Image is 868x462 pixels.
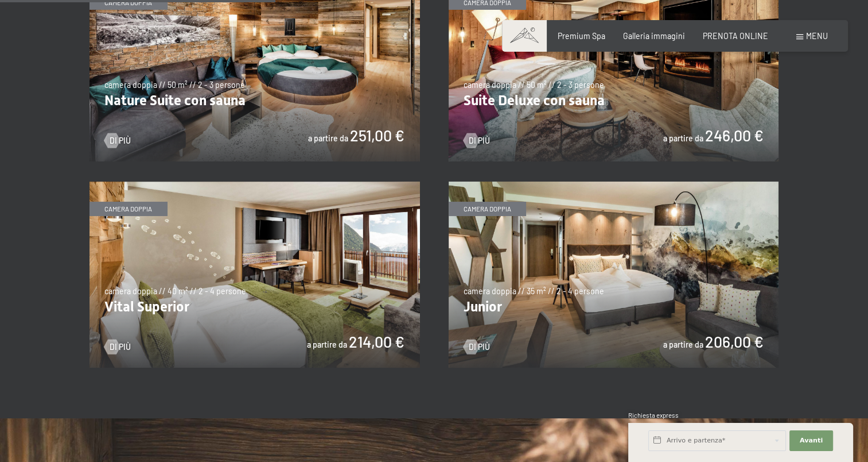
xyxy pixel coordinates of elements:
button: Avanti [789,430,833,451]
a: Galleria immagini [623,31,685,41]
span: Di più [469,135,490,147]
span: Di più [110,135,131,147]
span: Di più [110,341,131,353]
a: PRENOTA ONLINE [703,31,768,41]
img: Vital Superior [89,182,420,368]
a: Premium Spa [558,31,605,41]
a: Di più [464,135,490,147]
a: Junior [449,182,779,188]
a: Vital Superior [89,182,420,188]
a: Di più [104,135,131,147]
span: Richiesta express [628,411,679,419]
span: Menu [806,31,828,41]
span: Di più [469,341,490,353]
span: Avanti [800,436,823,445]
a: Di più [104,341,131,353]
img: Junior [449,182,779,368]
a: Di più [464,341,490,353]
